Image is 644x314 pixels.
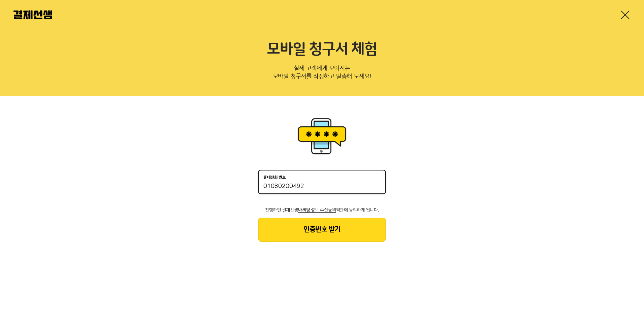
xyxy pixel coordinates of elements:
[13,63,631,85] p: 실제 고객에게 보여지는 모바일 청구서를 작성하고 발송해 보세요!
[258,218,386,242] button: 인증번호 받기
[298,208,336,212] span: 마케팅 정보 수신동의
[263,183,381,191] input: 휴대전화 번호
[263,175,286,180] p: 휴대전화 번호
[13,10,52,19] img: 결제선생
[295,116,349,156] img: 휴대폰인증 이미지
[13,40,631,59] h2: 모바일 청구서 체험
[258,208,386,212] p: 진행하면 결제선생 약관에 동의하게 됩니다.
